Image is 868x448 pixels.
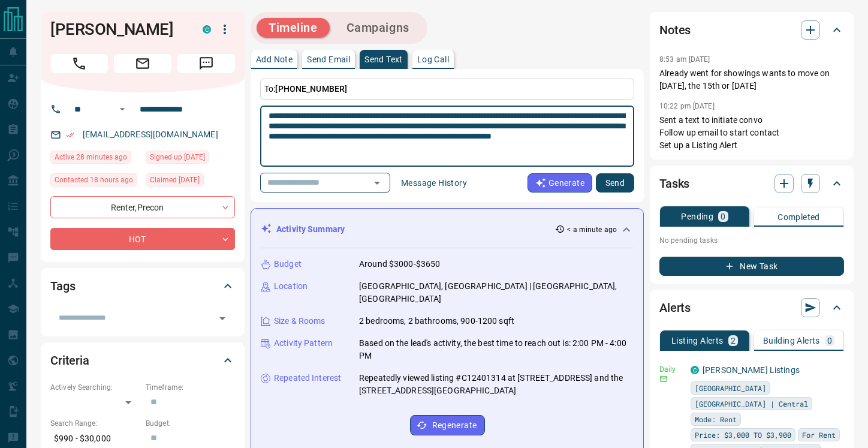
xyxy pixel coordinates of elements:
[394,173,474,193] button: Message History
[55,151,127,163] span: Active 28 minutes ago
[659,20,691,40] h2: Notes
[146,418,235,429] p: Budget:
[274,337,333,350] p: Activity Pattern
[671,336,724,345] p: Listing Alerts
[695,429,791,441] span: Price: $3,000 TO $3,900
[695,382,766,394] span: [GEOGRAPHIC_DATA]
[66,131,74,139] svg: Email Verified
[659,257,844,276] button: New Task
[567,224,617,235] p: < a minute ago
[307,55,350,64] p: Send Email
[274,280,308,293] p: Location
[50,272,235,300] div: Tags
[146,173,235,190] div: Fri Jul 18 2025
[55,174,133,186] span: Contacted 18 hours ago
[274,315,325,327] p: Size & Rooms
[150,151,205,163] span: Signed up [DATE]
[177,54,235,73] span: Message
[763,336,820,345] p: Building Alerts
[827,336,832,345] p: 0
[274,372,341,384] p: Repeated Interest
[359,280,634,305] p: [GEOGRAPHIC_DATA], [GEOGRAPHIC_DATA] | [GEOGRAPHIC_DATA], [GEOGRAPHIC_DATA]
[146,382,235,393] p: Timeframe:
[703,365,800,375] a: [PERSON_NAME] Listings
[50,173,140,190] div: Mon Sep 15 2025
[50,276,75,296] h2: Tags
[659,67,844,92] p: Already went for showings wants to move on [DATE], the 15th or [DATE]
[146,151,235,167] div: Fri Jul 18 2025
[274,258,302,270] p: Budget
[659,169,844,198] div: Tasks
[659,298,691,317] h2: Alerts
[359,337,634,362] p: Based on the lead's activity, the best time to reach out is: 2:00 PM - 4:00 PM
[114,54,171,73] span: Email
[777,213,820,221] p: Completed
[359,372,634,397] p: Repeatedly viewed listing #C12401314 at [STREET_ADDRESS] and the [STREET_ADDRESS][GEOGRAPHIC_DATA]
[659,375,668,383] svg: Email
[83,130,218,139] a: [EMAIL_ADDRESS][DOMAIN_NAME]
[334,18,421,38] button: Campaigns
[691,366,699,374] div: condos.ca
[417,55,449,64] p: Log Call
[50,196,235,218] div: Renter , Precon
[50,418,140,429] p: Search Range:
[50,351,89,370] h2: Criteria
[659,114,844,152] p: Sent a text to initiate convo Follow up email to start contact Set up a Listing Alert
[802,429,836,441] span: For Rent
[721,212,725,221] p: 0
[659,16,844,44] div: Notes
[50,382,140,393] p: Actively Searching:
[50,20,185,39] h1: [PERSON_NAME]
[256,55,293,64] p: Add Note
[659,293,844,322] div: Alerts
[364,55,403,64] p: Send Text
[276,223,345,236] p: Activity Summary
[50,346,235,375] div: Criteria
[261,218,634,240] div: Activity Summary< a minute ago
[260,79,634,100] p: To:
[659,174,689,193] h2: Tasks
[203,25,211,34] div: condos.ca
[50,151,140,167] div: Tue Sep 16 2025
[359,258,440,270] p: Around $3000-$3650
[659,55,710,64] p: 8:53 am [DATE]
[681,212,713,221] p: Pending
[214,310,231,327] button: Open
[659,231,844,249] p: No pending tasks
[257,18,330,38] button: Timeline
[150,174,200,186] span: Claimed [DATE]
[659,102,715,110] p: 10:22 pm [DATE]
[528,173,592,193] button: Generate
[115,102,129,116] button: Open
[695,398,808,410] span: [GEOGRAPHIC_DATA] | Central
[659,364,683,375] p: Daily
[275,84,347,94] span: [PHONE_NUMBER]
[596,173,634,193] button: Send
[731,336,736,345] p: 2
[50,54,108,73] span: Call
[369,175,385,191] button: Open
[695,413,737,425] span: Mode: Rent
[50,228,235,250] div: HOT
[410,415,485,435] button: Regenerate
[359,315,514,327] p: 2 bedrooms, 2 bathrooms, 900-1200 sqft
